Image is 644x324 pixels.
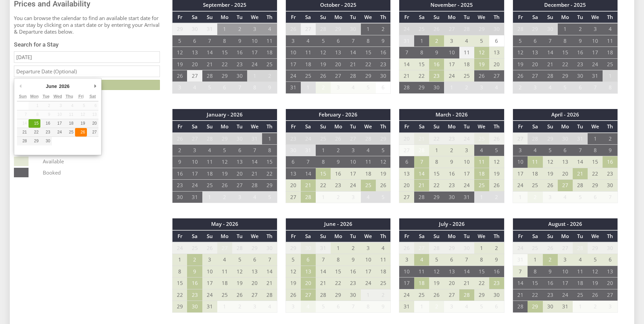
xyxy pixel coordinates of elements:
[603,82,618,93] td: 8
[40,128,52,137] button: 23
[172,145,187,156] td: 2
[399,23,414,35] td: 24
[429,70,444,82] td: 23
[399,133,414,145] td: 20
[573,82,588,93] td: 6
[232,82,247,93] td: 7
[558,47,573,58] td: 15
[232,145,247,156] td: 6
[361,82,376,93] td: 5
[603,23,618,35] td: 4
[588,82,603,93] td: 7
[316,23,331,35] td: 28
[573,35,588,47] td: 9
[376,121,391,132] th: Th
[316,121,331,132] th: Su
[346,11,361,23] th: Tu
[528,58,542,70] td: 20
[316,47,331,58] td: 12
[361,133,376,145] td: 28
[489,47,504,58] td: 13
[588,23,603,35] td: 3
[172,47,187,58] td: 12
[376,35,391,47] td: 9
[459,58,474,70] td: 18
[346,35,361,47] td: 7
[262,70,277,82] td: 2
[187,82,202,93] td: 4
[286,35,301,47] td: 3
[45,81,58,91] div: June
[573,121,588,132] th: Tu
[247,133,262,145] td: 31
[301,82,316,93] td: 1
[474,35,489,47] td: 5
[172,23,187,35] td: 29
[286,23,301,35] td: 26
[232,70,247,82] td: 30
[543,47,558,58] td: 14
[603,58,618,70] td: 25
[202,133,217,145] td: 28
[573,133,588,145] td: 31
[331,70,346,82] td: 27
[603,133,618,145] td: 2
[528,11,542,23] th: Sa
[399,47,414,58] td: 7
[331,58,346,70] td: 20
[247,70,262,82] td: 1
[588,11,603,23] th: We
[172,70,187,82] td: 26
[474,133,489,145] td: 25
[361,121,376,132] th: We
[459,133,474,145] td: 24
[29,137,40,145] button: 29
[399,70,414,82] td: 21
[399,58,414,70] td: 14
[247,121,262,132] th: We
[232,133,247,145] td: 30
[429,58,444,70] td: 16
[489,82,504,93] td: 4
[172,121,187,132] th: Fr
[172,133,187,145] td: 26
[75,119,87,128] button: 19
[217,82,232,93] td: 6
[528,23,542,35] td: 29
[588,58,603,70] td: 24
[489,133,504,145] td: 26
[17,137,29,145] button: 28
[573,47,588,58] td: 16
[558,70,573,82] td: 29
[247,11,262,23] th: We
[513,58,528,70] td: 19
[42,94,49,99] abbr: Tuesday
[513,133,528,145] td: 27
[29,119,40,128] button: 15
[489,70,504,82] td: 27
[14,66,160,77] input: Departure Date (Optional)
[247,35,262,47] td: 10
[376,11,391,23] th: Th
[247,23,262,35] td: 3
[573,11,588,23] th: Tu
[301,11,316,23] th: Sa
[187,58,202,70] td: 20
[187,47,202,58] td: 13
[58,81,71,91] div: 2026
[459,82,474,93] td: 2
[444,23,459,35] td: 27
[346,47,361,58] td: 14
[588,121,603,132] th: We
[459,47,474,58] td: 11
[474,82,489,93] td: 3
[513,35,528,47] td: 5
[331,23,346,35] td: 29
[247,82,262,93] td: 8
[459,11,474,23] th: Tu
[346,82,361,93] td: 4
[558,82,573,93] td: 5
[543,23,558,35] td: 30
[459,23,474,35] td: 28
[346,121,361,132] th: Tu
